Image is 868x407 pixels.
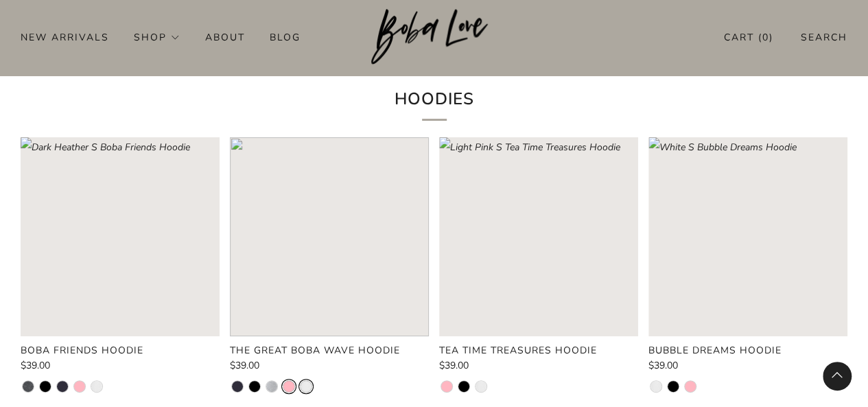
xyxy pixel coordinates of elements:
span: $39.00 [21,359,50,372]
image-skeleton: Loading image: Light Pink S Tea Time Treasures Hoodie [439,137,638,336]
product-card-title: The Great Boba Wave Hoodie [230,344,400,357]
image-skeleton: Loading image: White S Bubble Dreams Hoodie [648,137,847,336]
a: Boba Friends Hoodie [21,345,220,357]
product-card-title: Tea Time Treasures Hoodie [439,344,597,357]
back-to-top-button: Back to top [823,362,852,391]
a: The Great Boba Wave Hoodie [230,345,429,357]
a: Dark Heather S Boba Friends Hoodie Loading image: Dark Heather S Boba Friends Hoodie [21,137,220,336]
a: Cart [724,26,773,49]
a: Boba Love [371,9,497,66]
a: About [205,26,245,48]
product-card-title: Boba Friends Hoodie [21,344,143,357]
a: Light Pink S Tea Time Treasures Hoodie Loading image: Light Pink S Tea Time Treasures Hoodie [439,137,638,336]
a: Bubble Dreams Hoodie [648,345,847,357]
a: Search [801,26,847,49]
span: $39.00 [648,359,678,372]
span: $39.00 [230,359,259,372]
span: $39.00 [439,359,469,372]
a: Shop [134,26,180,48]
a: $39.00 [648,361,847,371]
img: Boba Love [371,9,497,65]
a: White S Bubble Dreams Hoodie Loading image: White S Bubble Dreams Hoodie [648,137,847,336]
a: $39.00 [439,361,638,371]
a: $39.00 [230,361,429,371]
a: Tea Time Treasures Hoodie [439,345,638,357]
image-skeleton: Loading image: Dark Heather S Boba Friends Hoodie [21,137,220,336]
product-card-title: Bubble Dreams Hoodie [648,344,782,357]
a: Blog [270,26,301,48]
h2: Hoodies [208,86,661,120]
items-count: 0 [762,31,769,44]
a: Loading image: Navy S The Great Boba Wave Hoodie [230,137,429,336]
a: $39.00 [21,361,220,371]
a: New Arrivals [21,26,109,48]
